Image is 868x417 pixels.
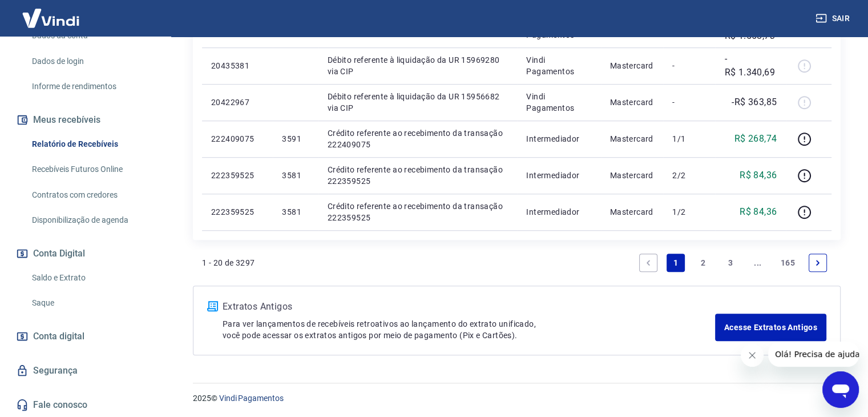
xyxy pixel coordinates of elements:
a: Next page [809,254,827,272]
p: Mastercard [610,206,655,218]
a: Page 2 [694,254,712,272]
p: Para ver lançamentos de recebíveis retroativos ao lançamento do extrato unificado, você pode aces... [223,318,715,341]
span: Conta digital [33,328,84,344]
p: Vindi Pagamentos [526,54,591,77]
a: Vindi Pagamentos [219,394,284,403]
p: Débito referente à liquidação da UR 15956682 via CIP [328,91,508,114]
a: Dados de login [27,50,157,73]
p: 1 - 20 de 3297 [202,257,255,268]
a: Page 1 is your current page [667,254,685,272]
p: R$ 84,36 [740,205,777,219]
p: Mastercard [610,133,655,145]
p: Crédito referente ao recebimento da transação 222409075 [328,127,508,150]
a: Acesse Extratos Antigos [715,314,826,341]
p: R$ 84,36 [740,169,777,182]
p: 1/2 [672,206,706,218]
p: Vindi Pagamentos [526,91,591,114]
span: Olá! Precisa de ajuda? [7,8,96,17]
p: 3581 [282,170,309,181]
p: R$ 268,74 [734,132,777,146]
p: 20422967 [211,97,264,108]
p: -R$ 1.340,69 [724,52,777,79]
button: Conta Digital [14,241,157,266]
a: Contratos com credores [27,183,157,207]
button: Sair [813,8,854,29]
p: Intermediador [526,170,591,181]
a: Previous page [639,254,657,272]
p: 222359525 [211,206,264,218]
a: Page 3 [721,254,740,272]
ul: Pagination [635,249,831,276]
a: Informe de rendimentos [27,75,157,98]
p: Intermediador [526,133,591,145]
iframe: Mensagem da empresa [768,342,859,367]
p: 2025 © [193,392,841,404]
p: 1/1 [672,133,706,145]
a: Page 165 [776,254,800,272]
p: Extratos Antigos [223,300,715,314]
p: 20435381 [211,60,264,71]
p: - [672,97,706,108]
p: 222359525 [211,170,264,181]
p: 222409075 [211,133,264,145]
a: Recebíveis Futuros Online [27,158,157,181]
a: Disponibilização de agenda [27,209,157,232]
a: Conta digital [14,324,157,349]
a: Relatório de Recebíveis [27,133,157,156]
p: 3581 [282,206,309,218]
a: Saque [27,291,157,315]
p: Crédito referente ao recebimento da transação 222359525 [328,164,508,187]
a: Segurança [14,358,157,383]
p: Mastercard [610,170,655,181]
p: Mastercard [610,97,655,108]
p: -R$ 363,85 [732,95,777,109]
p: Crédito referente ao recebimento da transação 222359525 [328,201,508,223]
p: Intermediador [526,206,591,218]
p: 3591 [282,133,309,145]
img: ícone [207,301,218,311]
p: Mastercard [610,60,655,71]
iframe: Botão para abrir a janela de mensagens [822,371,859,408]
iframe: Fechar mensagem [741,344,764,367]
img: Vindi [14,1,88,35]
p: Débito referente à liquidação da UR 15969280 via CIP [328,54,508,77]
p: 2/2 [672,170,706,181]
p: - [672,60,706,71]
a: Saldo e Extrato [27,266,157,290]
button: Meus recebíveis [14,107,157,133]
a: Jump forward [749,254,767,272]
